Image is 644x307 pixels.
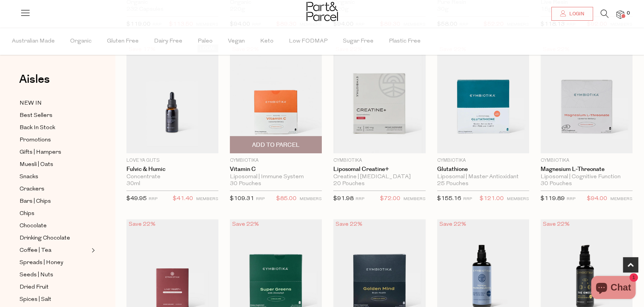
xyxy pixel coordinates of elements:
[541,157,633,164] p: Cymbiotika
[300,197,322,201] small: MEMBERS
[126,44,218,153] img: Fulvic & Humic
[20,160,89,169] a: Muesli | Oats
[463,197,472,201] small: RRP
[230,136,322,153] button: Add To Parcel
[20,148,61,157] span: Gifts | Hampers
[541,196,565,202] span: $119.89
[625,10,632,17] span: 0
[333,219,365,230] div: Save 22%
[20,234,70,243] span: Drinking Chocolate
[20,258,63,268] span: Spreads | Honey
[437,174,529,181] div: Liposomal | Master Antioxidant
[70,28,92,55] span: Organic
[154,28,182,55] span: Dairy Free
[507,197,529,201] small: MEMBERS
[126,174,218,181] div: Concentrate
[20,123,89,133] a: Back In Stock
[289,28,328,55] span: Low FODMAP
[20,99,42,108] span: NEW IN
[260,28,274,55] span: Keto
[230,196,254,202] span: $109.31
[20,99,89,108] a: NEW IN
[20,111,52,120] span: Best Sellers
[126,219,158,230] div: Save 22%
[333,166,425,173] a: Liposomal Creatine+
[198,28,213,55] span: Paleo
[567,11,584,17] span: Login
[230,166,322,173] a: Vitamin C
[333,157,425,164] p: Cymbiotika
[20,270,89,280] a: Seeds | Nuts
[20,172,38,182] span: Snacks
[333,44,425,153] img: Liposomal Creatine+
[616,10,624,18] a: 0
[541,181,572,187] span: 30 Pouches
[20,136,51,145] span: Promotions
[20,148,89,157] a: Gifts | Hampers
[20,282,89,292] a: Dried Fruit
[541,219,572,230] div: Save 22%
[230,44,322,153] img: Vitamin C
[20,197,51,206] span: Bars | Chips
[20,209,34,218] span: Chips
[356,197,364,201] small: RRP
[437,44,529,153] img: Glutathione
[20,209,89,218] a: Chips
[196,197,218,201] small: MEMBERS
[20,246,89,255] a: Coffee | Tea
[126,166,218,173] a: Fulvic & Humic
[20,123,55,133] span: Back In Stock
[126,181,140,187] span: 30ml
[149,197,157,201] small: RRP
[126,157,218,164] p: Love Ya Guts
[333,196,354,202] span: $91.98
[20,184,89,194] a: Crackers
[20,295,89,304] a: Spices | Salt
[20,283,49,292] span: Dried Fruit
[437,181,469,187] span: 25 Pouches
[20,295,51,304] span: Spices | Salt
[20,246,51,255] span: Coffee | Tea
[20,172,89,182] a: Snacks
[20,258,89,268] a: Spreads | Honey
[90,246,95,255] button: Expand/Collapse Coffee | Tea
[20,197,89,206] a: Bars | Chips
[480,194,504,204] span: $121.00
[403,197,426,201] small: MEMBERS
[587,194,607,204] span: $94.00
[252,141,300,149] span: Add To Parcel
[437,196,461,202] span: $155.16
[541,44,633,153] img: Magnesium L-Threonate
[437,166,529,173] a: Glutathione
[20,221,89,231] a: Chocolate
[19,71,50,88] span: Aisles
[333,174,425,181] div: Creatine | [MEDICAL_DATA]
[389,28,421,55] span: Plastic Free
[20,135,89,145] a: Promotions
[20,160,53,169] span: Muesli | Oats
[20,185,44,194] span: Crackers
[20,111,89,120] a: Best Sellers
[230,157,322,164] p: Cymbiotika
[107,28,139,55] span: Gluten Free
[256,197,265,201] small: RRP
[126,196,147,202] span: $49.95
[230,219,261,230] div: Save 22%
[20,233,89,243] a: Drinking Chocolate
[380,194,400,204] span: $72.00
[20,271,53,280] span: Seeds | Nuts
[541,174,633,181] div: Liposomal | Cognitive Function
[230,174,322,181] div: Liposomal | Immune System
[610,197,633,201] small: MEMBERS
[12,28,55,55] span: Australian Made
[437,219,469,230] div: Save 22%
[228,28,245,55] span: Vegan
[306,2,338,21] img: Part&Parcel
[437,157,529,164] p: Cymbiotika
[20,222,47,231] span: Chocolate
[589,276,638,301] inbox-online-store-chat: Shopify online store chat
[333,181,365,187] span: 20 Pouches
[551,7,593,21] a: Login
[343,28,374,55] span: Sugar Free
[173,194,193,204] span: $41.40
